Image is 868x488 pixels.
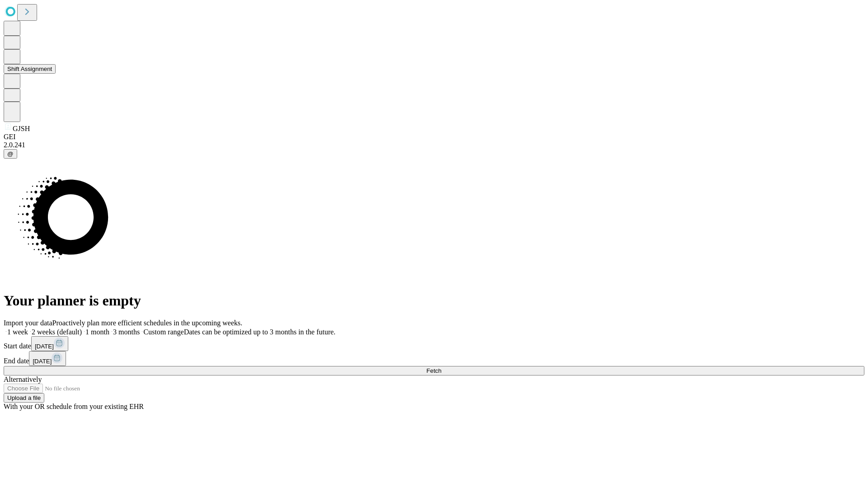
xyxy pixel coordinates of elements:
[4,292,864,309] h1: Your planner is empty
[4,133,864,141] div: GEI
[4,141,864,149] div: 2.0.241
[4,64,56,74] button: Shift Assignment
[85,328,109,336] span: 1 month
[33,358,52,365] span: [DATE]
[4,366,864,375] button: Fetch
[4,351,864,366] div: End date
[31,336,68,351] button: [DATE]
[4,319,52,327] span: Import your data
[4,403,144,410] span: With your OR schedule from your existing EHR
[426,367,441,374] span: Fetch
[4,375,42,383] span: Alternatively
[29,351,66,366] button: [DATE]
[7,150,14,157] span: @
[143,328,184,336] span: Custom range
[32,328,82,336] span: 2 weeks (default)
[13,125,30,132] span: GJSH
[184,328,335,336] span: Dates can be optimized up to 3 months in the future.
[4,149,17,159] button: @
[113,328,140,336] span: 3 months
[4,336,864,351] div: Start date
[52,319,242,327] span: Proactively plan more efficient schedules in the upcoming weeks.
[4,393,44,403] button: Upload a file
[35,343,54,350] span: [DATE]
[7,328,28,336] span: 1 week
